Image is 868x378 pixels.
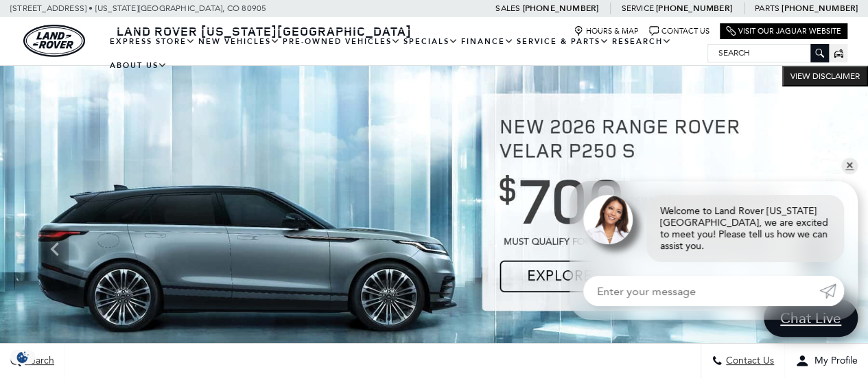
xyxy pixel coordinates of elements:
[574,26,639,36] a: Hours & Map
[809,355,858,367] span: My Profile
[7,350,38,364] section: Click to Open Cookie Consent Modal
[755,3,779,13] span: Parts
[649,26,709,36] a: Contact Us
[10,3,266,13] a: [STREET_ADDRESS] • [US_STATE][GEOGRAPHIC_DATA], CO 80905
[23,25,85,57] img: Land Rover
[515,29,611,54] a: Service & Parts
[41,228,69,270] div: Previous
[522,3,598,14] a: [PHONE_NUMBER]
[495,3,520,13] span: Sales
[281,29,402,54] a: Pre-Owned Vehicles
[583,276,819,306] input: Enter your message
[583,195,633,244] img: Agent profile photo
[611,29,673,54] a: Research
[117,23,412,39] span: Land Rover [US_STATE][GEOGRAPHIC_DATA]
[23,25,85,57] a: land-rover
[782,3,858,14] a: [PHONE_NUMBER]
[197,29,281,54] a: New Vehicles
[7,350,38,364] img: Opt-Out Icon
[708,45,828,61] input: Search
[790,71,860,82] span: VIEW DISCLAIMER
[819,276,844,306] a: Submit
[108,29,707,78] nav: Main Navigation
[782,66,868,86] button: VIEW DISCLAIMER
[656,3,732,14] a: [PHONE_NUMBER]
[723,355,774,367] span: Contact Us
[621,3,653,13] span: Service
[460,29,515,54] a: Finance
[108,29,197,54] a: EXPRESS STORE
[402,29,460,54] a: Specials
[108,54,169,78] a: About Us
[646,195,844,262] div: Welcome to Land Rover [US_STATE][GEOGRAPHIC_DATA], we are excited to meet you! Please tell us how...
[726,26,841,36] a: Visit Our Jaguar Website
[108,23,420,39] a: Land Rover [US_STATE][GEOGRAPHIC_DATA]
[785,344,868,378] button: Open user profile menu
